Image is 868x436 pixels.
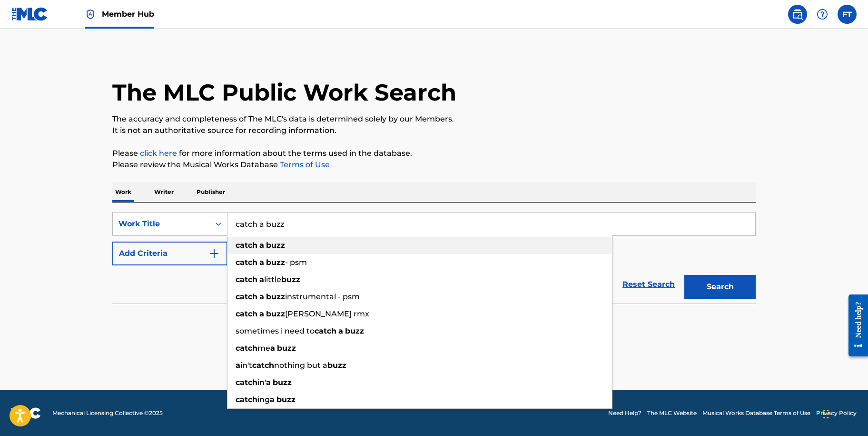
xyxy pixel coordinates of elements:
span: [PERSON_NAME] rmx [285,309,369,318]
p: Please review the Musical Works Database [112,159,756,171]
img: search [792,9,803,20]
iframe: Chat Widget [820,390,868,436]
strong: a [270,344,275,353]
strong: buzz [266,292,285,301]
img: Top Rightsholder [85,9,96,20]
strong: a [259,309,264,318]
strong: a [259,241,264,250]
span: little [264,275,281,284]
a: The MLC Website [647,409,697,417]
strong: catch [236,292,257,301]
a: Terms of Use [278,160,330,169]
span: instrumental - psm [285,292,360,301]
strong: catch [315,326,336,335]
strong: buzz [277,344,296,353]
a: click here [140,149,177,158]
span: Member Hub [102,9,154,20]
a: Need Help? [608,409,641,417]
div: Work Title [118,218,204,230]
img: logo [11,407,41,419]
strong: buzz [345,326,364,335]
p: Please for more information about the terms used in the database. [112,148,756,159]
p: It is not an authoritative source for recording information. [112,125,756,136]
img: 9d2ae6d4665cec9f34b9.svg [208,248,220,259]
strong: buzz [281,275,300,284]
img: help [817,9,828,20]
strong: a [259,275,264,284]
span: - psm [285,258,307,267]
span: nothing but a [274,361,327,370]
strong: buzz [266,309,285,318]
strong: catch [236,258,257,267]
span: in' [257,378,266,387]
strong: catch [236,395,257,404]
img: MLC Logo [11,7,48,21]
h1: The MLC Public Work Search [112,78,456,107]
div: Drag [823,400,829,428]
strong: buzz [276,395,296,404]
strong: a [266,378,271,387]
a: Reset Search [618,274,680,295]
iframe: Resource Center [841,287,868,364]
strong: buzz [273,378,292,387]
p: Work [112,182,134,202]
form: Search Form [112,212,756,304]
button: Search [684,275,756,299]
button: Add Criteria [112,242,227,265]
strong: a [338,326,343,335]
strong: buzz [266,241,285,250]
p: Publisher [194,182,228,202]
strong: catch [252,361,274,370]
span: ing [257,395,270,404]
strong: catch [236,344,257,353]
div: Help [813,5,832,24]
strong: a [236,361,240,370]
strong: buzz [327,361,346,370]
p: Writer [151,182,177,202]
span: Mechanical Licensing Collective © 2025 [52,409,163,417]
span: me [257,344,270,353]
strong: catch [236,309,257,318]
p: The accuracy and completeness of The MLC's data is determined solely by our Members. [112,113,756,125]
strong: a [259,292,264,301]
strong: catch [236,378,257,387]
span: sometimes i need to [236,326,315,335]
strong: catch [236,275,257,284]
div: User Menu [838,5,857,24]
strong: buzz [266,258,285,267]
strong: catch [236,241,257,250]
span: in't [240,361,252,370]
strong: a [259,258,264,267]
a: Privacy Policy [816,409,857,417]
a: Musical Works Database Terms of Use [702,409,810,417]
a: Public Search [788,5,807,24]
strong: a [270,395,275,404]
